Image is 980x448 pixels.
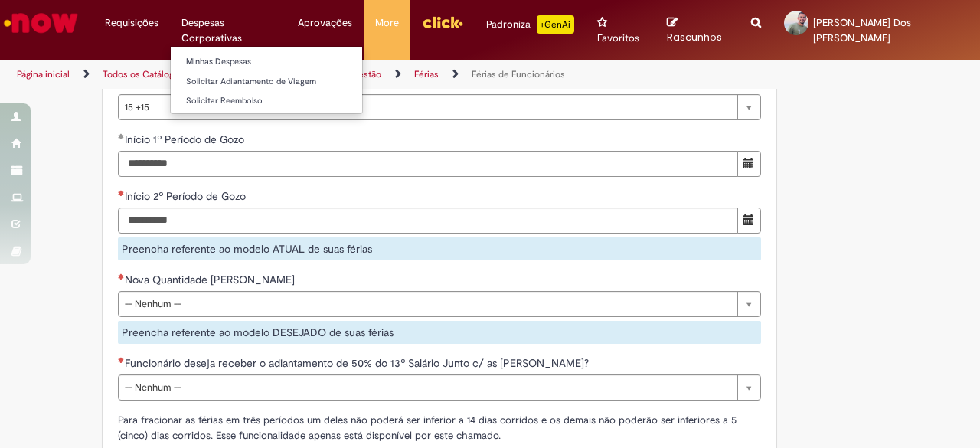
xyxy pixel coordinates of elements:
[118,151,738,177] input: Início 1º Período de Gozo 22 April 2025 Tuesday
[667,30,722,44] span: Rascunhos
[118,133,125,139] span: Obrigatório Preenchido
[667,16,728,44] a: Rascunhos
[170,46,363,114] ul: Despesas Corporativas
[737,208,761,234] button: Mostrar calendário para Início 2º Período de Gozo
[17,68,70,80] a: Página inicial
[486,15,574,34] div: Padroniza
[118,237,761,260] div: Preencha referente ao modelo ATUAL de suas férias
[125,95,730,119] span: 15 +15
[103,68,184,80] a: Todos os Catálogos
[125,189,249,203] span: Início 2º Período de Gozo
[125,273,298,286] span: Nova Quantidade [PERSON_NAME]
[422,11,463,34] img: click_logo_yellow_360x200.png
[11,60,642,89] ul: Trilhas de página
[171,54,362,70] a: Minhas Despesas
[118,414,737,442] span: Para fracionar as férias em três períodos um deles não poderá ser inferior a 14 dias corridos e o...
[118,357,125,363] span: Necessários
[298,15,352,31] span: Aprovações
[597,31,639,46] span: Favoritos
[472,68,565,80] a: Férias de Funcionários
[118,208,738,234] input: Início 2º Período de Gozo
[118,273,125,280] span: Necessários
[375,15,399,31] span: More
[537,15,574,34] p: +GenAi
[2,8,80,38] img: ServiceNow
[813,16,911,44] span: [PERSON_NAME] Dos [PERSON_NAME]
[125,356,592,370] span: Funcionário deseja receber o adiantamento de 50% do 13º Salário Junto c/ as [PERSON_NAME]?
[118,321,761,344] div: Preencha referente ao modelo DESEJADO de suas férias
[125,76,270,90] span: Quantidade [PERSON_NAME]
[105,15,158,31] span: Requisições
[125,375,730,400] span: -- Nenhum --
[171,93,362,110] a: Solicitar Reembolso
[171,74,362,90] a: Solicitar Adiantamento de Viagem
[125,132,247,146] span: Início 1º Período de Gozo
[181,15,275,46] span: Despesas Corporativas
[125,292,730,316] span: -- Nenhum --
[414,68,439,80] a: Férias
[737,151,761,177] button: Mostrar calendário para Início 1º Período de Gozo
[118,190,125,196] span: Necessários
